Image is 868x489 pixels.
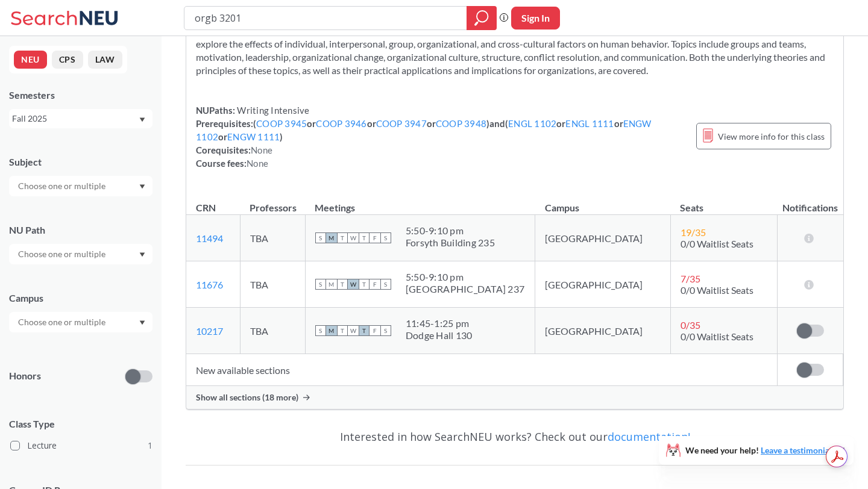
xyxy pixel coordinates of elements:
span: T [337,325,348,336]
td: TBA [240,308,305,354]
svg: Dropdown arrow [139,252,145,257]
td: [GEOGRAPHIC_DATA] [535,261,671,308]
svg: Dropdown arrow [139,117,145,122]
span: F [370,232,380,243]
a: COOP 3948 [436,118,486,129]
a: ENGL 1111 [565,118,614,129]
span: M [326,325,337,336]
span: 19 / 35 [681,226,706,238]
span: W [348,279,359,290]
span: T [359,279,370,290]
div: Interested in how SearchNEU works? Check out our [186,419,844,454]
td: TBA [240,261,305,308]
div: Dropdown arrow [9,244,153,264]
span: Show all sections (18 more) [196,392,298,403]
span: 7 / 35 [681,273,700,284]
a: documentation! [608,429,690,444]
input: Choose one or multiple [12,179,113,193]
a: ENGW 1111 [227,131,280,142]
span: 0/0 Waitlist Seats [681,284,753,296]
input: Class, professor, course number, "phrase" [193,8,458,28]
button: Sign In [511,7,560,30]
section: Provides an overview of the actions and behaviors of people in organizations. Uses case studies, ... [196,24,834,77]
span: T [359,232,370,243]
span: F [370,279,380,290]
div: NU Path [9,223,153,237]
div: Semesters [9,89,153,102]
a: Leave a testimonial [761,445,832,455]
input: Choose one or multiple [12,247,113,261]
a: 11494 [196,232,223,244]
a: COOP 3947 [376,118,427,129]
td: New available sections [186,354,778,386]
span: None [247,158,268,169]
div: Subject [9,155,153,169]
a: COOP 3945 [256,118,307,129]
div: Fall 2025Dropdown arrow [9,109,153,128]
div: Dodge Hall 130 [406,329,473,341]
span: T [337,232,348,243]
span: T [359,325,370,336]
div: magnifying glass [467,6,497,30]
span: F [370,325,380,336]
div: CRN [196,201,216,214]
a: COOP 3946 [316,118,366,129]
span: Class Type [9,417,153,431]
span: T [337,279,348,290]
a: ENGL 1102 [508,118,556,129]
span: None [251,145,272,155]
div: 5:50 - 9:10 pm [406,225,495,237]
span: We need your help! [685,446,832,455]
span: S [315,279,326,290]
span: 1 [148,439,153,452]
div: 5:50 - 9:10 pm [406,271,524,283]
svg: Dropdown arrow [139,320,145,325]
th: Campus [535,189,671,215]
label: Lecture [10,438,153,453]
a: ENGW 1102 [196,118,652,142]
th: Seats [670,189,777,215]
div: [GEOGRAPHIC_DATA] 237 [406,283,524,295]
span: 0/0 Waitlist Seats [681,238,753,249]
span: S [315,232,326,243]
th: Notifications [778,189,843,215]
p: Honors [9,369,41,383]
div: Forsyth Building 235 [406,237,495,249]
span: W [348,232,359,243]
button: NEU [14,51,47,69]
button: CPS [52,51,83,69]
span: Writing Intensive [235,105,310,116]
span: S [380,325,391,336]
svg: Dropdown arrow [139,184,145,189]
div: Campus [9,291,153,305]
span: W [348,325,359,336]
td: [GEOGRAPHIC_DATA] [535,308,671,354]
span: M [326,232,337,243]
span: S [380,232,391,243]
button: LAW [88,51,122,69]
span: 0 / 35 [681,319,700,331]
div: Fall 2025 [12,112,138,125]
span: S [380,279,391,290]
div: 11:45 - 1:25 pm [406,317,473,329]
th: Professors [240,189,305,215]
span: M [326,279,337,290]
input: Choose one or multiple [12,315,113,329]
div: NUPaths: Prerequisites: ( or or or ) and ( or or or ) Corequisites: Course fees: [196,104,684,170]
a: 11676 [196,279,223,290]
span: View more info for this class [718,129,825,144]
td: [GEOGRAPHIC_DATA] [535,215,671,261]
th: Meetings [305,189,535,215]
span: S [315,325,326,336]
div: Dropdown arrow [9,312,153,332]
svg: magnifying glass [474,10,489,26]
span: 0/0 Waitlist Seats [681,331,753,342]
div: Show all sections (18 more) [186,386,843,409]
div: Dropdown arrow [9,176,153,196]
td: TBA [240,215,305,261]
a: 10217 [196,325,223,337]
